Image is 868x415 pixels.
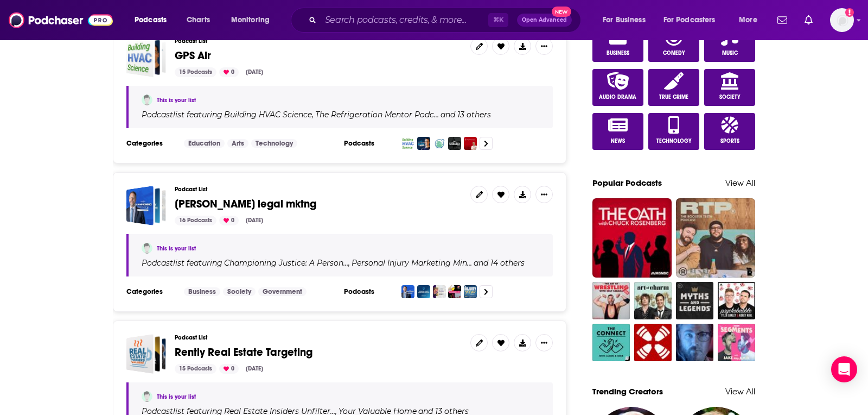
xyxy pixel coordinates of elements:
[592,386,663,397] a: Trending Creators
[433,137,446,150] img: The Building Science Podcast
[634,282,672,319] a: The Art of Charm
[448,285,461,298] img: The Personal Injury and Clinical Negligence Pod from St John’s Chambers
[441,110,491,120] p: and 13 others
[464,137,477,150] img: Taking the Temperature on HVACR
[648,25,699,62] a: Comedy
[219,364,239,374] div: 0
[321,11,488,29] input: Search podcasts, credits, & more...
[224,259,348,267] h4: Championing Justice: A Person…
[595,11,659,29] button: open menu
[344,139,393,148] h3: Podcasts
[224,110,312,119] h4: Building HVAC Science
[142,243,152,254] a: Kelly Teemer
[258,287,307,296] a: Government
[223,287,256,296] a: Society
[648,69,699,106] a: True Crime
[718,324,755,361] img: Segments
[175,347,312,359] a: Rently Real Estate Targeting
[350,259,472,267] a: Personal Injury Marketing Min…
[401,137,414,150] img: Building HVAC Science
[315,110,439,119] h4: The Refrigeration Mentor Podc…
[719,94,741,100] span: Society
[142,95,152,105] a: Kelly Teemer
[348,258,350,268] span: ,
[314,110,439,119] a: The Refrigeration Mentor Podc…
[592,282,630,319] img: Art of Wrestling
[187,12,210,28] span: Charts
[157,393,196,400] a: This is your list
[830,8,854,32] img: User Profile
[175,49,211,62] span: GPS Air
[535,37,553,55] button: Show More Button
[830,8,854,32] button: Show profile menu
[219,67,239,77] div: 0
[831,356,857,382] div: Open Intercom Messenger
[9,10,113,30] img: Podchaser - Follow, Share and Rate Podcasts
[126,37,166,77] span: GPS Air
[222,259,348,267] a: Championing Justice: A Person…
[704,113,755,150] a: Sports
[224,11,284,29] button: open menu
[344,287,393,296] h3: Podcasts
[725,178,755,188] a: View All
[676,282,713,319] a: Myths and Legends
[175,186,462,193] h3: Podcast List
[592,324,630,361] img: The Connect
[731,11,771,29] button: open menu
[517,14,572,27] button: Open AdvancedNew
[656,138,692,144] span: Technology
[175,50,211,62] a: GPS Air
[592,198,672,278] img: The Oath with Chuck Rosenberg
[648,113,699,150] a: Technology
[312,110,314,120] span: ,
[401,285,414,298] img: Championing Justice: A Personal Injury Podcast
[126,287,175,296] h3: Categories
[720,138,739,144] span: Sports
[676,198,755,278] a: Rooster Teeth Podcast
[241,364,267,374] div: [DATE]
[175,198,316,210] a: [PERSON_NAME] legal mktng
[433,285,446,298] img: Personal Injury with Empathy with Lowell Steiger
[448,137,461,150] img: UnBuild It Podcast
[180,11,216,29] a: Charts
[417,137,430,150] img: The Refrigeration Mentor Podcast
[126,186,166,225] a: david craig legal mktng
[704,69,755,106] a: Society
[127,11,181,29] button: open menu
[722,50,738,56] span: Music
[599,94,636,100] span: Audio Drama
[126,139,175,148] h3: Categories
[592,113,643,150] a: News
[126,334,166,374] span: Rently Real Estate Targeting
[175,345,312,359] span: Rently Real Estate Targeting
[725,386,755,397] a: View All
[830,8,854,32] span: Logged in as TeemsPR
[676,324,713,361] img: Uhh Yeah Dude
[157,97,196,104] a: This is your list
[634,324,672,361] img: 1 Year Daily Audio Bible
[488,13,508,27] span: ⌘ K
[241,216,267,225] div: [DATE]
[718,282,755,319] img: Psychobabble with Tyler Oakley & Korey Kuhl
[157,245,196,252] a: This is your list
[474,258,525,268] p: and 14 others
[142,391,152,402] img: Kelly Teemer
[142,110,540,120] div: Podcast list featuring
[175,37,462,45] h3: Podcast List
[184,139,225,148] a: Education
[522,17,567,23] span: Open Advanced
[663,50,685,56] span: Comedy
[663,12,716,28] span: For Podcasters
[704,25,755,62] a: Music
[592,25,643,62] a: Business
[535,334,553,351] button: Show More Button
[535,186,553,203] button: Show More Button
